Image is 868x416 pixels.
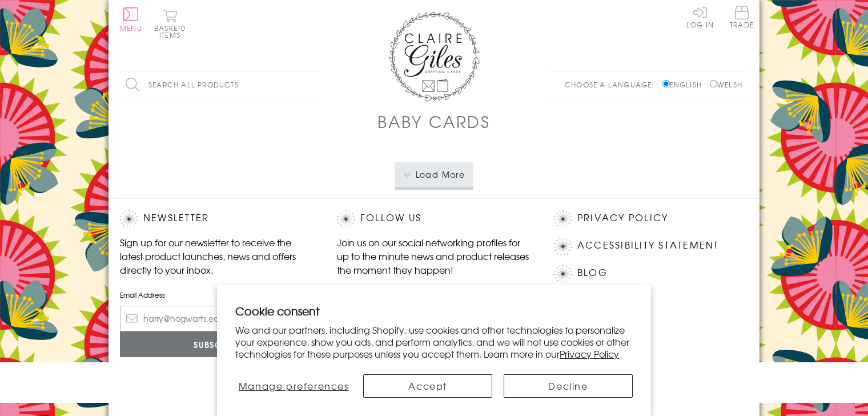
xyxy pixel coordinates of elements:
button: Basket0 items [154,9,186,38]
span: Trade [730,6,754,28]
span: Manage preferences [239,379,349,393]
button: Load More [395,162,474,187]
p: Sign up for our newsletter to receive the latest product launches, news and offers directly to yo... [120,235,314,277]
button: Manage preferences [235,374,352,398]
a: Trade [730,6,754,30]
button: Menu [120,7,142,31]
label: Welsh [710,79,742,90]
button: Decline [504,374,633,398]
input: Subscribe [120,331,314,357]
label: Email Address [120,290,314,300]
a: Log In [686,6,714,28]
a: Privacy Policy [577,210,668,226]
h2: Newsletter [120,210,314,227]
input: harry@hogwarts.edu [120,306,314,331]
a: Blog [577,265,608,281]
input: Search [308,72,320,98]
span: 0 items [159,23,186,40]
label: English [662,79,708,90]
img: Claire Giles Greetings Cards [388,11,480,102]
a: Accessibility Statement [577,238,720,253]
p: Choose a language: [565,79,660,90]
input: English [662,80,670,87]
h1: Baby Cards [377,110,491,133]
h2: Cookie consent [235,303,633,319]
p: Join us on our social networking profiles for up to the minute news and product releases the mome... [337,235,531,277]
input: Welsh [710,80,717,87]
h2: Follow Us [337,210,531,227]
span: Menu [120,23,142,33]
input: Search all products [120,72,320,98]
p: We and our partners, including Shopify, use cookies and other technologies to personalize your ex... [235,324,633,359]
a: Privacy Policy [560,347,619,361]
button: Accept [363,374,492,398]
